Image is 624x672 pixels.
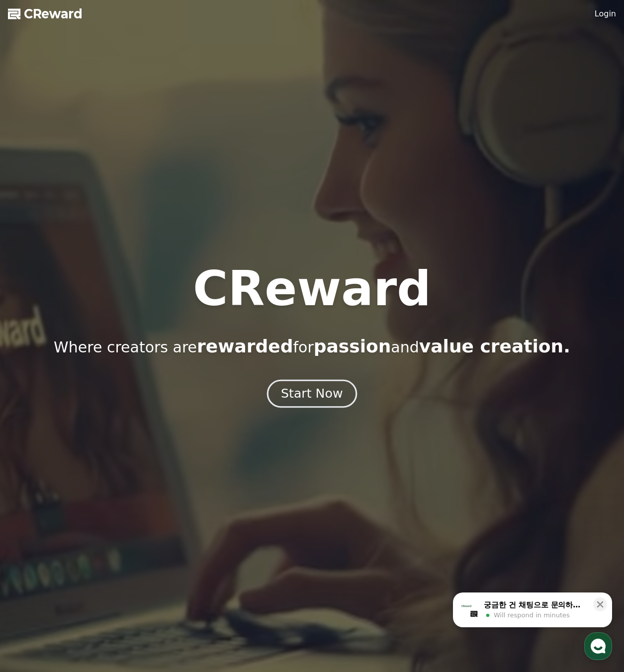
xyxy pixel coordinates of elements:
h1: CReward [193,265,431,313]
button: Start Now [267,380,357,408]
a: CReward [8,6,83,22]
a: Login [595,8,616,20]
a: Settings [128,315,191,340]
span: Settings [147,330,172,338]
span: rewarded [197,336,293,356]
span: Messages [83,331,112,338]
a: Home [3,315,66,340]
div: Start Now [281,385,343,402]
span: passion [314,336,391,356]
a: Start Now [269,390,355,400]
span: CReward [24,6,83,22]
a: Messages [66,315,128,340]
p: Where creators are for and [54,336,570,356]
span: Home [25,330,43,338]
span: value creation. [419,336,570,356]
